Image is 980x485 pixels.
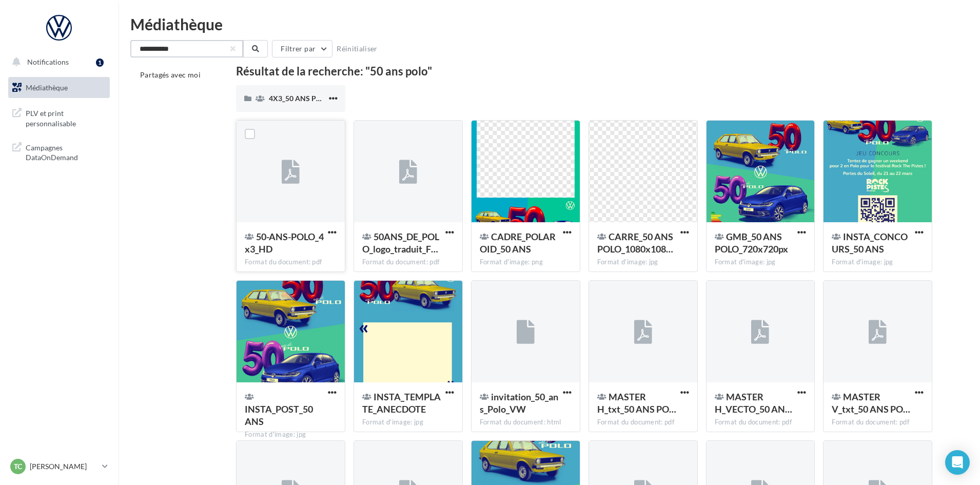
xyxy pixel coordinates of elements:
span: MASTER V_txt_50 ANS POLO. [832,391,910,415]
span: Médiathèque [26,83,68,92]
div: Format d'image: jpg [245,430,337,439]
span: Partagés avec moi [140,70,201,79]
a: Campagnes DataOnDemand [6,137,112,167]
div: Médiathèque [130,16,968,32]
span: CADRE_POLAROID_50 ANS [480,231,556,255]
div: Format d'image: jpg [715,258,807,267]
span: INSTA_TEMPLATE_ANECDOTE [362,391,441,415]
span: TC [14,461,22,472]
div: Format d'image: jpg [362,418,454,427]
div: Format du document: pdf [597,418,689,427]
button: Réinitialiser [332,43,382,55]
div: Format d'image: jpg [832,258,924,267]
a: TC [PERSON_NAME] [8,457,110,476]
span: INSTA_CONCOURS_50 ANS [832,231,908,255]
div: 1 [96,59,104,67]
span: CARRE_50 ANS POLO_1080x1080px [597,231,673,255]
div: Format du document: pdf [362,258,454,267]
span: 4X3_50 ANS POLO [269,94,330,103]
span: PLV et print personnalisable [26,106,106,128]
span: 50-ANS-POLO_4x3_HD [245,231,324,255]
a: PLV et print personnalisable [6,102,112,132]
span: MASTER H_VECTO_50 ANS POLO. [715,391,792,415]
button: Filtrer par [272,40,332,57]
span: GMB_50 ANS POLO_720x720px [715,231,788,255]
a: Médiathèque [6,77,112,99]
div: Format du document: pdf [715,418,807,427]
div: Open Intercom Messenger [945,450,970,475]
div: Format d'image: jpg [597,258,689,267]
span: Campagnes DataOnDemand [26,141,106,163]
div: Format du document: html [480,418,572,427]
span: Notifications [27,57,69,66]
p: [PERSON_NAME] [30,461,98,472]
div: Format du document: pdf [245,258,337,267]
span: 50ANS_DE_POLO_logo_traduit_FR_noir [362,231,439,255]
button: Notifications 1 [6,51,108,73]
span: MASTER H_txt_50 ANS POLO [597,391,676,415]
div: Format du document: pdf [832,418,924,427]
div: Résultat de la recherche: "50 ans polo" [236,66,932,77]
div: Format d'image: png [480,258,572,267]
span: INSTA_POST_50 ANS [245,403,313,427]
span: invitation_50_ans_Polo_VW [480,391,558,415]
